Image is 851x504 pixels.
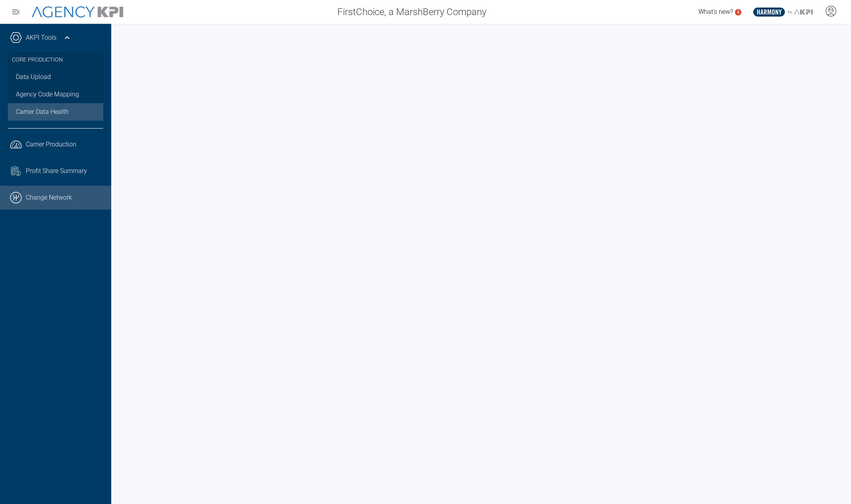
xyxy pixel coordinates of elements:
[16,107,69,117] span: Carrier Data Health
[337,5,486,19] span: FirstChoice, a MarshBerry Company
[26,33,56,42] a: AKPI Tools
[26,166,87,176] span: Profit Share Summary
[698,8,733,15] span: What's new?
[735,9,741,15] a: 5
[32,6,123,18] img: AgencyKPI
[26,140,76,149] span: Carrier Production
[8,86,103,103] a: Agency Code Mapping
[737,10,739,14] text: 5
[8,103,103,121] a: Carrier Data Health
[8,68,103,86] a: Data Upload
[12,52,99,68] h3: Core Production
